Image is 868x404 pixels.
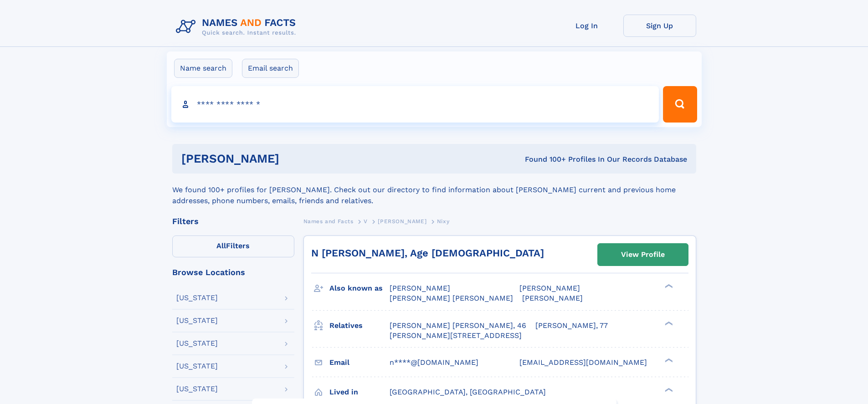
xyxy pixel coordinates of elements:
[303,215,354,227] a: Names and Facts
[663,86,697,123] button: Search Button
[216,241,226,250] span: All
[390,284,450,292] span: [PERSON_NAME]
[519,358,647,367] span: [EMAIL_ADDRESS][DOMAIN_NAME]
[522,294,583,302] span: [PERSON_NAME]
[172,217,294,225] div: Filters
[176,340,218,347] div: [US_STATE]
[176,294,218,302] div: [US_STATE]
[176,363,218,370] div: [US_STATE]
[663,387,673,393] div: ❯
[329,318,390,333] h3: Relatives
[550,15,623,37] a: Log In
[174,59,232,78] label: Name search
[172,235,294,257] label: Filters
[172,174,696,206] div: We found 100+ profiles for [PERSON_NAME]. Check out our directory to find information about [PERS...
[176,317,218,324] div: [US_STATE]
[390,388,546,396] span: [GEOGRAPHIC_DATA], [GEOGRAPHIC_DATA]
[242,59,299,78] label: Email search
[181,153,402,164] h1: [PERSON_NAME]
[329,355,390,370] h3: Email
[311,247,544,259] a: N [PERSON_NAME], Age [DEMOGRAPHIC_DATA]
[519,284,580,292] span: [PERSON_NAME]
[390,331,522,341] a: [PERSON_NAME][STREET_ADDRESS]
[623,15,696,37] a: Sign Up
[172,15,303,39] img: Logo Names and Facts
[663,283,673,289] div: ❯
[598,244,688,266] a: View Profile
[176,385,218,393] div: [US_STATE]
[535,321,608,331] a: [PERSON_NAME], 77
[663,357,673,363] div: ❯
[364,218,368,225] span: V
[621,244,665,265] div: View Profile
[390,294,513,302] span: [PERSON_NAME] [PERSON_NAME]
[663,320,673,326] div: ❯
[378,215,426,227] a: [PERSON_NAME]
[390,321,526,331] a: [PERSON_NAME] [PERSON_NAME], 46
[437,218,449,225] span: Nixy
[364,215,368,227] a: V
[329,384,390,400] h3: Lived in
[172,268,294,276] div: Browse Locations
[378,218,426,225] span: [PERSON_NAME]
[329,281,390,296] h3: Also known as
[171,86,659,123] input: search input
[402,154,687,164] div: Found 100+ Profiles In Our Records Database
